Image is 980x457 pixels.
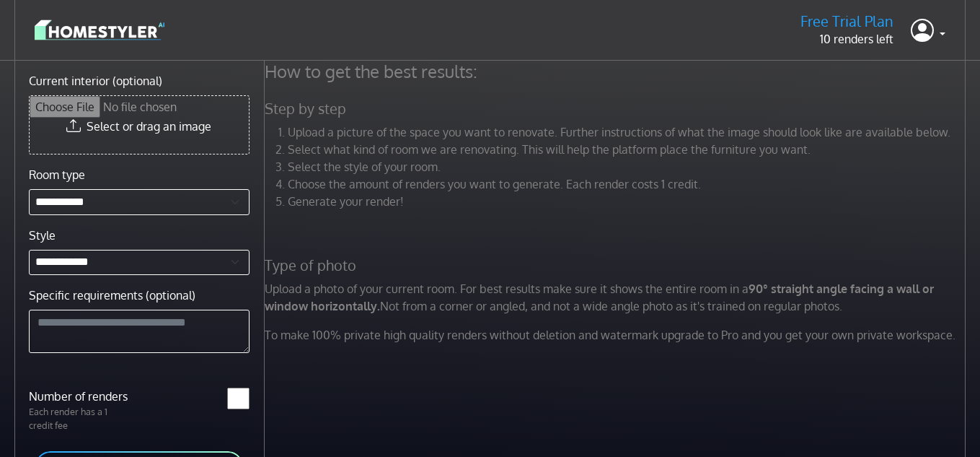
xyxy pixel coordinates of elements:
li: Upload a picture of the space you want to renovate. Further instructions of what the image should... [288,123,969,141]
label: Specific requirements (optional) [29,287,195,304]
label: Style [29,227,56,244]
p: To make 100% private high quality renders without deletion and watermark upgrade to Pro and you g... [256,326,978,344]
h4: How to get the best results: [256,61,978,82]
label: Room type [29,166,85,183]
h5: Step by step [256,100,978,118]
li: Select what kind of room we are renovating. This will help the platform place the furniture you w... [288,141,969,158]
img: logo-3de290ba35641baa71223ecac5eacb59cb85b4c7fdf211dc9aaecaaee71ea2f8.svg [35,17,164,43]
h5: Type of photo [256,256,978,274]
label: Current interior (optional) [29,72,162,90]
label: Number of renders [20,388,139,405]
p: Upload a photo of your current room. For best results make sure it shows the entire room in a Not... [256,280,978,315]
p: Each render has a 1 credit fee [20,405,139,432]
h5: Free Trial Plan [800,12,893,30]
li: Generate your render! [288,193,969,210]
strong: 90° straight angle facing a wall or window horizontally. [265,282,934,313]
p: 10 renders left [800,30,893,48]
li: Select the style of your room. [288,158,969,175]
li: Choose the amount of renders you want to generate. Each render costs 1 credit. [288,175,969,193]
